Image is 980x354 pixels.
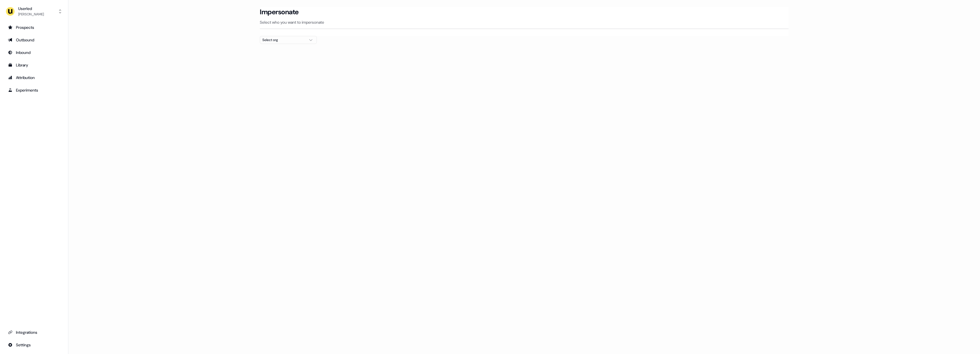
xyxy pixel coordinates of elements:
button: Select org [260,36,317,44]
a: Go to experiments [5,86,64,95]
div: Outbound [8,37,60,43]
a: Go to integrations [5,340,64,349]
a: Go to Inbound [5,48,64,57]
div: Library [8,62,60,68]
a: Go to prospects [5,23,64,32]
button: Userled[PERSON_NAME] [5,5,64,18]
div: Prospects [8,25,60,30]
h3: Impersonate [260,8,299,16]
div: Inbound [8,50,60,55]
a: Go to outbound experience [5,35,64,44]
div: [PERSON_NAME] [18,11,44,17]
div: Userled [18,6,44,11]
a: Go to templates [5,60,64,70]
a: Go to attribution [5,73,64,82]
div: Attribution [8,75,60,80]
div: Settings [8,342,60,348]
p: Select who you want to impersonate [260,19,789,25]
a: Go to integrations [5,328,64,337]
div: Select org [262,37,305,43]
div: Experiments [8,87,60,93]
div: Integrations [8,329,60,335]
